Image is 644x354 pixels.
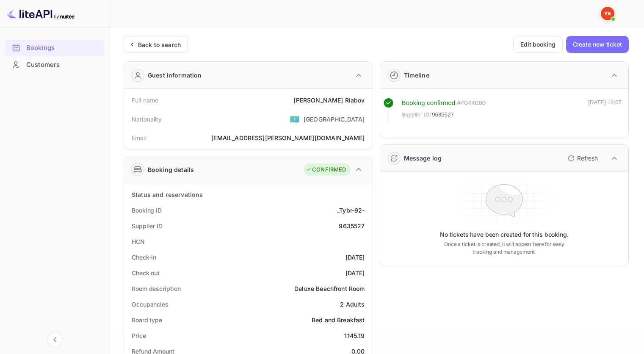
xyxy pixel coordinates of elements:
[312,315,365,324] div: Bed and Breakfast
[306,166,346,174] div: CONFIRMED
[294,284,365,293] div: Deluxe Beachfront Room
[132,284,180,293] div: Room description
[5,57,105,72] a: Customers
[345,268,365,277] div: [DATE]
[404,71,429,80] div: Timeline
[132,190,203,199] div: Status and reservations
[132,331,146,340] div: Price
[26,43,100,53] div: Bookings
[5,40,105,56] div: Bookings
[290,111,299,127] span: United States
[132,300,169,309] div: Occupancies
[138,40,181,49] div: Back to search
[345,253,365,262] div: [DATE]
[148,71,202,80] div: Guest information
[5,40,105,55] a: Bookings
[47,332,63,347] button: Collapse navigation
[211,133,365,142] div: [EMAIL_ADDRESS][PERSON_NAME][DOMAIN_NAME]
[588,98,622,123] div: [DATE] 18:05
[344,331,365,340] div: 1145.19
[404,154,442,163] div: Message log
[601,7,614,20] img: Yandex Support
[440,230,569,239] p: No tickets have been created for this booking.
[293,96,365,105] div: [PERSON_NAME] Riabov
[5,57,105,73] div: Customers
[132,268,160,277] div: Check out
[26,60,100,70] div: Customers
[339,221,365,230] div: 9635527
[432,111,454,119] span: 9635527
[132,133,146,142] div: Email
[340,300,365,309] div: 2 Adults
[304,115,365,124] div: [GEOGRAPHIC_DATA]
[132,221,163,230] div: Supplier ID
[132,315,162,324] div: Board type
[577,154,598,163] p: Refresh
[132,237,145,246] div: HCN
[132,96,158,105] div: Full name
[132,253,156,262] div: Check-in
[402,111,431,119] span: Supplier ID:
[132,115,162,124] div: Nationality
[132,206,162,215] div: Booking ID
[7,7,75,20] img: LiteAPI logo
[402,98,456,108] div: Booking confirmed
[513,36,563,53] button: Edit booking
[438,241,571,256] p: Once a ticket is created, it will appear here for easy tracking and management.
[457,98,486,108] div: # 4044060
[563,152,601,165] button: Refresh
[337,206,365,215] div: _Tybr-92-
[148,165,194,174] div: Booking details
[566,36,629,53] button: Create new ticket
